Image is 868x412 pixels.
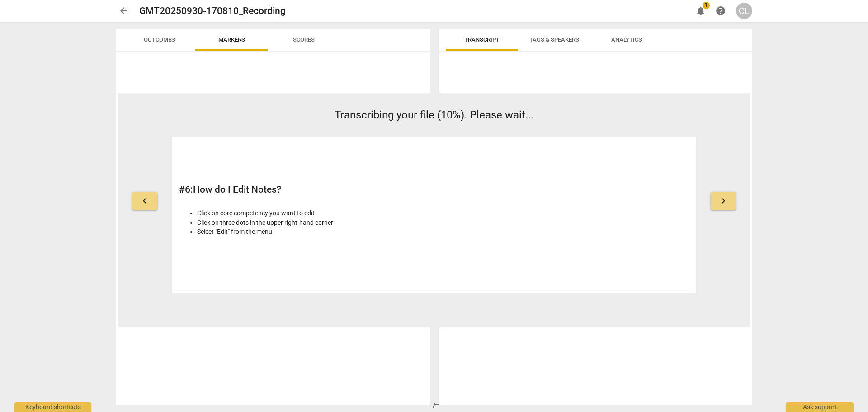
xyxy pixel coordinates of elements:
[14,402,91,412] div: Keyboard shortcuts
[703,2,710,9] span: 1
[293,36,315,43] span: Scores
[118,5,129,16] span: arrow_back
[736,3,752,19] button: CL
[611,36,642,43] span: Analytics
[144,36,175,43] span: Outcomes
[335,109,533,121] span: Transcribing your file (10%). Please wait...
[712,3,729,19] a: Help
[695,5,706,16] span: notifications
[464,36,500,43] span: Transcript
[139,195,150,206] span: keyboard_arrow_left
[718,195,729,206] span: keyboard_arrow_right
[197,218,429,227] li: Click on three dots in the upper right-hand corner
[197,227,429,237] li: Select "Edit" from the menu
[529,36,579,43] span: Tags & Speakers
[218,36,245,43] span: Markers
[179,184,429,195] h2: # 6 : How do I Edit Notes?
[197,208,429,218] li: Click on core competency you want to edit
[429,400,439,411] span: compare_arrows
[693,3,709,19] button: Notifications
[139,5,286,17] h2: GMT20250930-170810_Recording
[715,5,726,16] span: help
[786,402,854,412] div: Ask support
